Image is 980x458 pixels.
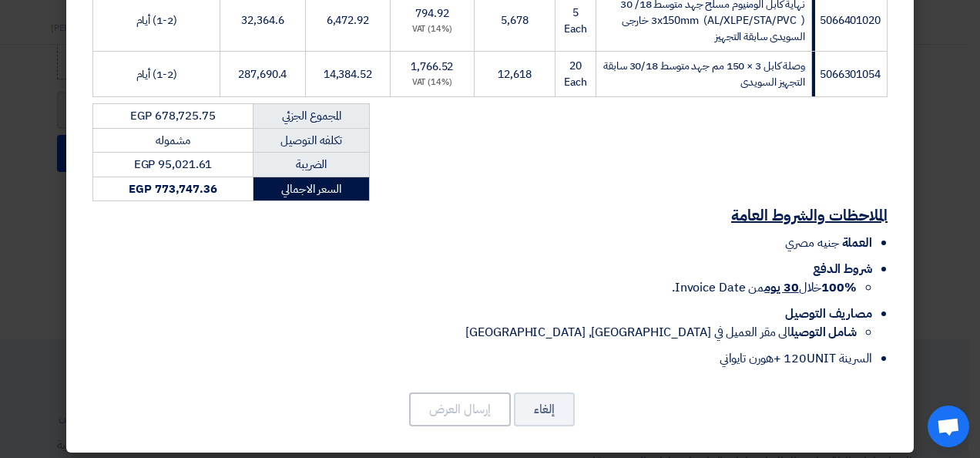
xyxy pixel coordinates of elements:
[415,5,448,22] span: 794.92
[253,104,370,129] td: المجموع الجزئي
[603,58,805,90] span: وصلة كابل 3 × 150 مم جهد متوسط 30/18 سابقة التجهيز السويدى
[397,76,468,89] div: (14%) VAT
[93,104,253,129] td: EGP 678,725.75
[327,12,369,29] span: 6,472.92
[790,323,857,342] strong: شامل التوصيل
[409,392,511,426] button: إرسال العرض
[672,278,857,297] span: خلال من Invoice Date.
[813,260,872,278] span: شروط الدفع
[821,278,857,297] strong: 100%
[253,153,370,177] td: الضريبة
[136,66,177,83] span: (1-2) أيام
[731,204,888,227] u: الملاحظات والشروط العامة
[156,132,190,149] span: مشموله
[397,23,468,36] div: (14%) VAT
[324,66,372,83] span: 14,384.52
[928,406,969,447] a: Open chat
[129,180,217,197] strong: EGP 773,747.36
[92,323,857,342] li: الى مقر العميل في [GEOGRAPHIC_DATA], [GEOGRAPHIC_DATA]
[253,177,370,201] td: السعر الاجمالي
[411,59,453,75] span: 1,766.52
[785,305,872,323] span: مصاريف التوصيل
[241,12,284,29] span: 32,364.6
[785,234,838,252] span: جنيه مصري
[136,12,177,29] span: (1-2) أيام
[564,58,588,90] span: 20 Each
[842,234,872,252] span: العملة
[501,12,529,29] span: 5,678
[564,5,588,37] span: 5 Each
[238,66,287,83] span: 287,690.4
[764,278,798,297] u: 30 يوم
[811,52,887,97] td: 5066301054
[134,156,213,173] span: EGP 95,021.61
[514,392,575,426] button: إلغاء
[92,349,872,368] li: السرينة 120UNIT +هورن تايواني
[253,128,370,153] td: تكلفه التوصيل
[498,66,531,83] span: 12,618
